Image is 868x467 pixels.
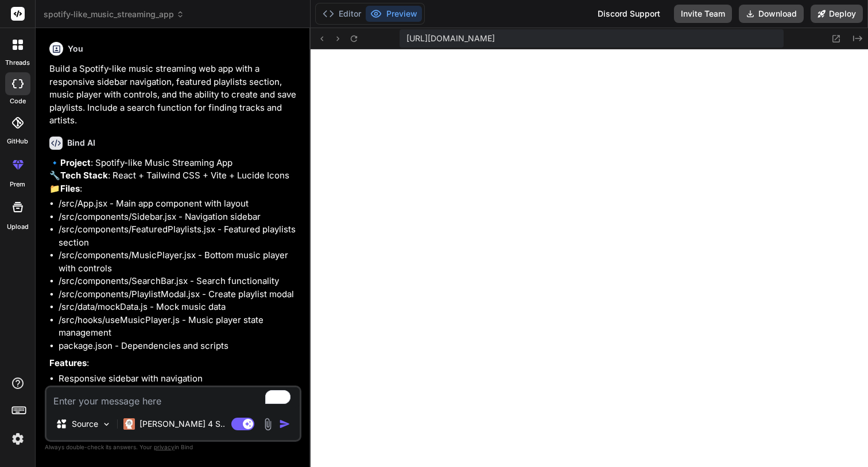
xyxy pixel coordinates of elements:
[60,157,91,168] strong: Project
[49,157,299,196] p: 🔹 : Spotify-like Music Streaming App 🔧 : React + Tailwind CSS + Vite + Lucide Icons 📁 :
[59,211,299,224] li: /src/components/Sidebar.jsx - Navigation sidebar
[49,357,299,370] p: :
[59,249,299,275] li: /src/components/MusicPlayer.jsx - Bottom music player with controls
[591,5,667,23] div: Discord Support
[59,275,299,288] li: /src/components/SearchBar.jsx - Search functionality
[8,429,28,449] img: settings
[102,419,111,429] img: Pick Models
[279,418,290,430] img: icon
[49,357,87,368] strong: Features
[10,96,26,106] label: code
[123,418,135,430] img: Claude 4 Sonnet
[59,372,299,386] li: Responsive sidebar with navigation
[5,58,30,68] label: threads
[59,301,299,314] li: /src/data/mockData.js - Mock music data
[261,418,274,431] img: attachment
[59,288,299,301] li: /src/components/PlaylistModal.jsx - Create playlist modal
[154,443,175,450] span: privacy
[739,5,804,23] button: Download
[366,6,422,22] button: Preview
[60,183,80,194] strong: Files
[674,5,732,23] button: Invite Team
[68,43,83,55] h6: You
[7,137,28,146] label: GitHub
[139,418,225,430] p: [PERSON_NAME] 4 S..
[7,222,29,232] label: Upload
[10,180,25,189] label: prem
[46,387,300,408] textarea: To enrich screen reader interactions, please activate Accessibility in Grammarly extension settings
[59,197,299,211] li: /src/App.jsx - Main app component with layout
[59,340,299,353] li: package.json - Dependencies and scripts
[59,314,299,340] li: /src/hooks/useMusicPlayer.js - Music player state management
[406,33,495,44] span: [URL][DOMAIN_NAME]
[811,5,863,23] button: Deploy
[318,6,366,22] button: Editor
[59,385,299,398] li: Featured playlists grid
[45,442,301,453] p: Always double-check its answers. Your in Bind
[72,418,98,430] p: Source
[44,9,184,20] span: spotify-like_music_streaming_app
[49,63,299,127] p: Build a Spotify-like music streaming web app with a responsive sidebar navigation, featured playl...
[59,223,299,249] li: /src/components/FeaturedPlaylists.jsx - Featured playlists section
[60,170,108,181] strong: Tech Stack
[67,137,95,149] h6: Bind AI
